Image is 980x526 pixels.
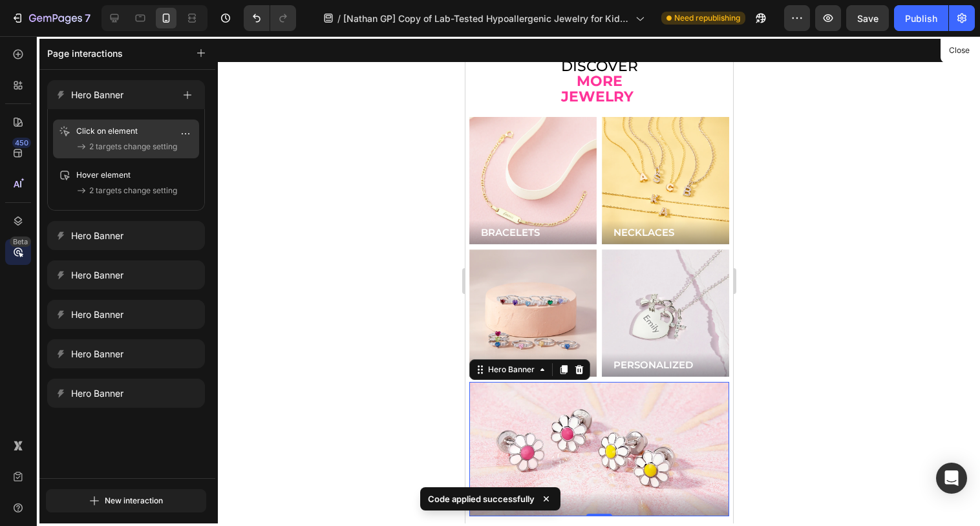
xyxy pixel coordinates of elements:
button: 7 [5,5,96,31]
iframe: Design area [465,36,733,526]
span: Need republishing [674,12,740,24]
span: 2 targets change setting [89,184,177,197]
div: Undo/Redo [244,5,296,31]
p: Hero Banner [71,346,123,362]
p: Hero Banner [71,386,123,401]
p: 7 [85,10,91,26]
div: Beta [10,237,31,247]
button: Publish [894,5,948,31]
div: Open Intercom Messenger [936,463,967,494]
p: Page interactions [47,47,123,60]
span: [Nathan GP] Copy of Lab-Tested Hypoallergenic Jewelry for Kids – Shop the Trusted Brand [343,12,630,25]
button: Close [943,41,975,60]
p: Hero Banner [71,307,123,322]
span: / [337,12,341,25]
p: Hero Banner [71,228,123,244]
span: 2 targets change setting [89,140,177,153]
p: Hero Banner [71,268,123,283]
p: Click on element [76,125,156,138]
div: Publish [905,12,937,25]
p: Hero Banner [71,87,123,103]
div: New interaction [89,493,163,509]
button: New interaction [46,489,206,512]
p: Code applied successfully [428,492,535,505]
button: Save [846,5,889,31]
p: Hover element [76,169,131,182]
div: 450 [12,138,31,148]
span: Save [857,13,879,24]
